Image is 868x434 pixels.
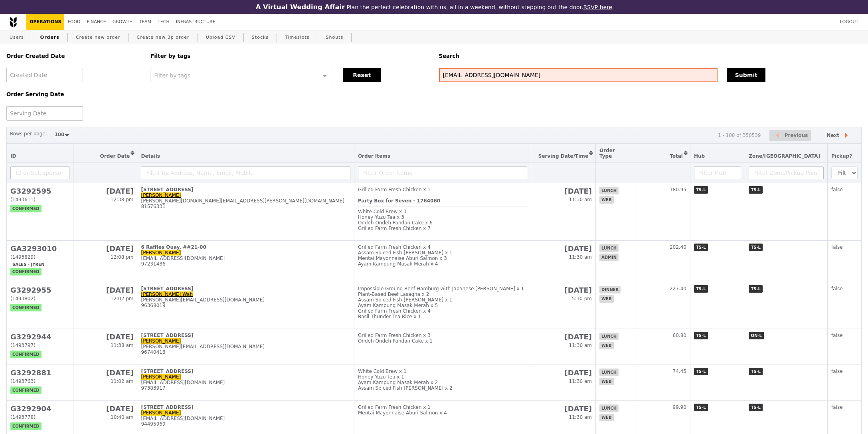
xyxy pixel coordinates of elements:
[599,404,619,412] span: lunch
[77,404,133,413] h2: [DATE]
[203,30,239,45] a: Upload CSV
[141,286,350,291] div: [STREET_ADDRESS]
[673,404,686,410] span: 99.90
[358,214,404,220] span: Honey Yuzu Tea x 3
[141,153,160,159] span: Details
[572,296,592,301] span: 5:30 pm
[141,261,350,267] div: 97231486
[358,410,527,416] div: Mentai Mayonnaise Aburi Salmon x 4
[831,286,843,291] span: false
[10,205,42,212] span: confirmed
[77,187,133,195] h2: [DATE]
[10,244,69,253] h2: GA3293010
[569,343,592,348] span: 11:30 am
[10,166,69,179] input: ID or Salesperson name
[10,197,69,202] div: (1493611)
[569,254,592,260] span: 11:30 am
[141,166,350,179] input: Filter by Address, Name, Email, Mobile
[10,268,42,275] span: confirmed
[599,342,613,349] span: web
[343,68,381,82] button: Reset
[694,186,708,194] span: TS-L
[831,333,843,338] span: false
[583,4,613,10] a: RSVP here
[673,369,686,374] span: 74.45
[535,369,592,377] h2: [DATE]
[358,256,527,261] div: Mentai Mayonnaise Aburi Salmon x 3
[439,53,862,59] h5: Search
[141,333,350,338] div: [STREET_ADDRESS]
[358,198,440,204] b: Party Box for Seven - 1764060
[84,14,109,30] a: Finance
[77,286,133,294] h2: [DATE]
[6,53,141,59] h5: Order Created Date
[694,153,705,159] span: Hub
[10,130,47,138] label: Rows per page:
[10,343,69,348] div: (1493797)
[141,291,193,297] a: [PERSON_NAME] Wah
[10,379,69,384] div: (1493763)
[323,30,347,45] a: Shouts
[77,369,133,377] h2: [DATE]
[358,308,527,314] div: Grilled Farm Fresh Chicken x 4
[10,404,69,413] h2: G3292904
[694,368,708,375] span: TS-L
[831,187,843,192] span: false
[141,404,350,410] div: [STREET_ADDRESS]
[141,344,350,349] div: [PERSON_NAME][EMAIL_ADDRESS][DOMAIN_NAME]
[749,285,763,293] span: TS-L
[599,286,621,293] span: dinner
[141,256,350,261] div: [EMAIL_ADDRESS][DOMAIN_NAME]
[256,3,345,11] h3: A Virtual Wedding Affair
[10,17,17,27] img: Grain logo
[599,295,613,303] span: web
[599,369,619,376] span: lunch
[6,106,83,121] input: Serving Date
[249,30,272,45] a: Stocks
[831,244,843,250] span: false
[727,68,765,82] button: Submit
[599,333,619,340] span: lunch
[10,386,42,394] span: confirmed
[358,338,527,344] div: Ondeh Ondeh Pandan Cake x 1
[141,410,181,416] a: [PERSON_NAME]
[569,414,592,420] span: 11:30 am
[439,68,718,82] input: Search any field
[820,130,858,141] button: Next
[10,414,69,420] div: (1493778)
[141,385,350,391] div: 97383917
[358,220,433,226] span: Ondeh Ondeh Pandan Cake x 6
[10,261,46,268] span: Sales - Jyren
[769,130,811,141] button: Previous
[358,187,527,192] div: Grilled Farm Fresh Chicken x 1
[204,3,664,11] div: Plan the perfect celebration with us, all in a weekend, without stepping out the door.
[141,338,181,344] a: [PERSON_NAME]
[358,291,527,297] div: Plant-Based Beef Lasagna x 2
[599,148,615,159] span: Order Type
[141,244,350,250] div: 6 Raffles Quay, ##21-00
[282,30,312,45] a: Timeslots
[358,303,527,308] div: Ayam Kampung Masak Merah x 5
[749,153,820,159] span: Zone/[GEOGRAPHIC_DATA]
[141,250,181,256] a: [PERSON_NAME]
[141,192,181,198] a: [PERSON_NAME]
[749,244,763,251] span: TS-L
[694,166,741,179] input: Filter Hub
[599,254,619,261] span: admin
[694,404,708,411] span: TS-L
[599,196,613,204] span: web
[141,204,350,209] div: 81576331
[749,166,824,179] input: Filter Zone/Pickup Point
[358,314,527,319] div: Basil Thunder Tea Rice x 1
[111,379,133,384] span: 11:02 am
[141,421,350,427] div: 94495969
[599,414,613,421] span: web
[749,186,763,194] span: TS-L
[358,209,407,214] span: White Cold Brew x 3
[569,197,592,202] span: 11:30 am
[150,53,429,59] h5: Filter by tags
[670,244,686,250] span: 202.40
[358,374,527,380] div: Honey Yuzu Tea x 1
[154,71,190,79] span: Filter by tags
[10,296,69,301] div: (1493802)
